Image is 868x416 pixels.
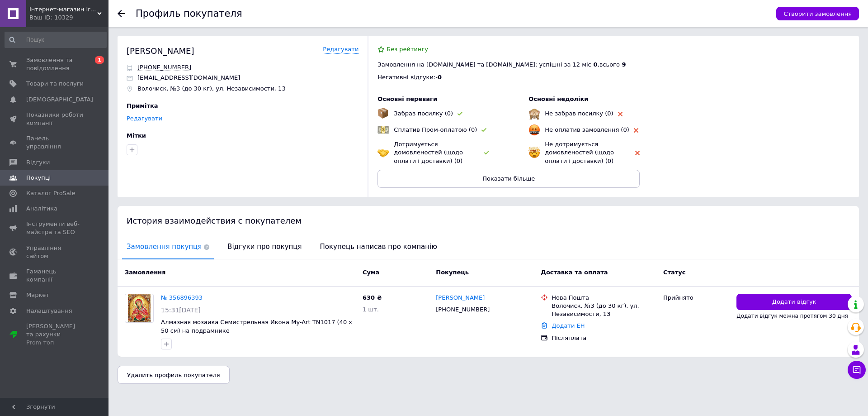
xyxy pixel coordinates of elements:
[622,61,626,68] span: 9
[363,269,379,276] span: Cума
[137,74,240,82] p: [EMAIL_ADDRESS][DOMAIN_NAME]
[482,175,535,182] span: Показати більше
[161,319,352,334] a: Алмазная мозаика Семистрельная Икона My-Art TN1017 (40 x 50 см) на подрамнике
[552,334,656,342] div: Післяплата
[545,126,629,133] span: Не оплатив замовлення (0)
[26,220,84,236] span: Інструменти веб-майстра та SEO
[394,141,463,164] span: Дотримується домовленостей (щодо оплати і доставки) (0)
[528,124,540,136] img: emoji
[783,10,852,17] span: Створити замовлення
[377,124,389,136] img: emoji
[736,294,852,311] button: Додати відгук
[26,339,84,347] div: Prom топ
[5,32,107,48] input: Пошук
[26,158,50,167] span: Відгуки
[377,108,388,119] img: emoji
[484,151,489,155] img: rating-tag-type
[436,294,485,302] a: [PERSON_NAME]
[161,294,203,301] a: № 356896393
[541,269,608,276] span: Доставка та оплата
[736,313,848,319] span: Додати відгук можна протягом 30 дня
[26,189,75,197] span: Каталог ProSale
[663,269,686,276] span: Статус
[618,112,623,116] img: rating-tag-type
[458,112,462,116] img: rating-tag-type
[26,307,72,315] span: Налаштування
[528,147,540,158] img: emoji
[161,306,201,314] span: 15:31[DATE]
[26,244,84,260] span: Управління сайтом
[528,96,588,102] span: Основні недоліки
[377,170,640,188] button: Показати більше
[26,96,93,104] span: [DEMOGRAPHIC_DATA]
[377,61,626,68] span: Замовлення на [DOMAIN_NAME] та [DOMAIN_NAME]: успішні за 12 міс - , всього -
[394,110,453,117] span: Забрав посилку (0)
[316,235,442,258] span: Покупець написав про компанію
[127,216,302,225] span: История взаимодействия с покупателем
[26,322,84,347] span: [PERSON_NAME] та рахунки
[29,14,108,22] div: Ваш ID: 10329
[127,372,220,378] span: Удалить профиль покупателя
[528,108,540,120] img: emoji
[26,80,84,88] span: Товари та послуги
[127,45,194,57] div: [PERSON_NAME]
[772,298,816,306] span: Додати відгук
[136,8,242,19] h1: Профиль покупателя
[26,174,51,182] span: Покупці
[634,128,638,133] img: rating-tag-type
[593,61,597,68] span: 0
[481,128,486,132] img: rating-tag-type
[223,235,306,258] span: Відгуки про покупця
[125,269,165,276] span: Замовлення
[26,291,49,299] span: Маркет
[127,115,162,122] a: Редагувати
[363,294,382,301] span: 630 ₴
[29,5,97,14] span: Інтернет-магазин Ironsport
[127,102,158,109] span: Примітка
[118,10,125,17] div: Повернутися назад
[545,141,614,164] span: Не дотримується домовленостей (щодо оплати і доставки) (0)
[848,361,866,379] button: Чат з покупцем
[663,294,729,302] div: Прийнято
[323,45,359,54] a: Редагувати
[26,268,84,284] span: Гаманець компанії
[95,56,104,64] span: 1
[545,110,613,117] span: Не забрав посилку (0)
[118,366,230,384] button: Удалить профиль покупателя
[635,151,640,155] img: rating-tag-type
[394,126,477,133] span: Сплатив Пром-оплатою (0)
[377,147,389,158] img: emoji
[137,64,191,71] span: Відправити SMS
[552,302,656,318] div: Волочиск, №3 (до 30 кг), ул. Независимости, 13
[26,205,57,213] span: Аналітика
[26,56,84,72] span: Замовлення та повідомлення
[436,269,469,276] span: Покупець
[363,306,379,313] span: 1 шт.
[776,7,859,20] button: Створити замовлення
[552,322,585,329] a: Додати ЕН
[377,96,437,102] span: Основні переваги
[552,294,656,302] div: Нова Пошта
[122,235,214,258] span: Замовлення покупця
[387,46,428,53] span: Без рейтингу
[434,304,491,316] div: [PHONE_NUMBER]
[127,132,146,139] span: Мітки
[125,294,154,323] a: Фото товару
[26,111,84,127] span: Показники роботи компанії
[438,74,442,81] span: 0
[377,74,438,81] span: Негативні відгуки: -
[128,294,151,322] img: Фото товару
[26,134,84,151] span: Панель управління
[137,85,286,93] p: Волочиск, №3 (до 30 кг), ул. Независимости, 13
